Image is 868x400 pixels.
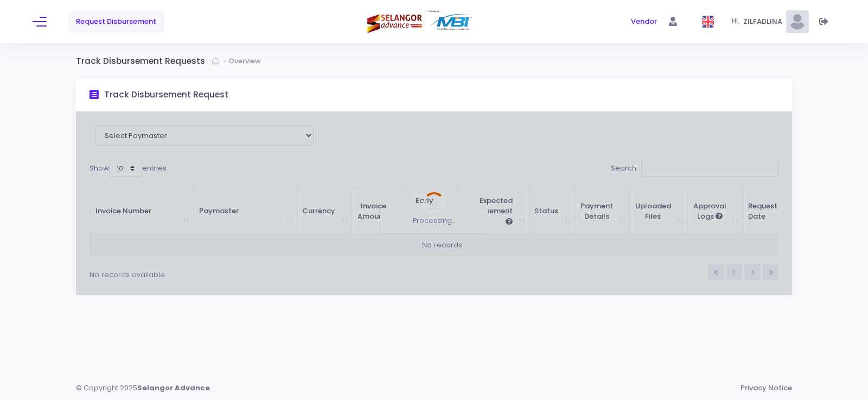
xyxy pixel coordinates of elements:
span: Hi, [732,17,743,27]
a: Request Disbursement [68,11,164,32]
a: Overview [228,56,264,67]
a: Privacy Notice [741,383,792,394]
h3: Track Disbursement Requests [76,56,212,67]
strong: Selangor Advance [137,383,210,394]
img: Logo [367,10,474,32]
h3: Track Disbursement Request [104,90,228,100]
span: Request Disbursement [76,16,156,27]
span: Vendor [631,16,657,27]
img: Pic [786,10,809,33]
span: ZILFADLINA [743,16,786,27]
div: © Copyright 2025 . [76,383,220,394]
